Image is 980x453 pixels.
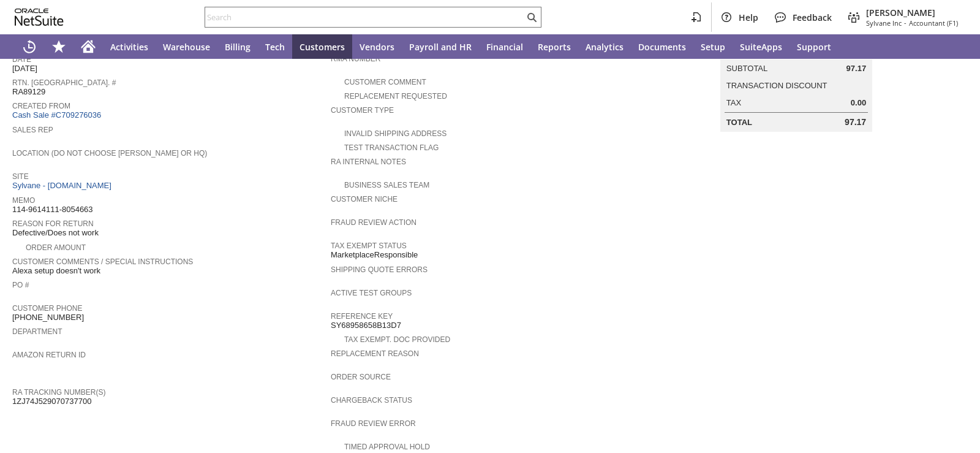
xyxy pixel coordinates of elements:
[331,321,401,330] span: SY68958658B13D7
[352,34,402,59] a: Vendors
[12,149,207,158] a: Location (Do Not Choose [PERSON_NAME] or HQ)
[12,281,29,289] a: PO #
[726,98,741,107] a: Tax
[12,228,99,238] span: Defective/Does not work
[292,34,352,59] a: Customers
[12,55,31,64] a: Date
[12,351,86,359] a: Amazon Return ID
[331,55,380,63] a: RMA Number
[701,41,725,53] span: Setup
[344,143,439,152] a: Test Transaction Flag
[103,34,156,59] a: Activities
[110,41,148,53] span: Activities
[909,18,958,28] span: Accountant (F1)
[479,34,530,59] a: Financial
[331,265,428,274] a: Shipping Quote Errors
[12,327,62,336] a: Department
[530,34,578,59] a: Reports
[225,41,251,53] span: Billing
[402,34,479,59] a: Payroll and HR
[344,335,450,344] a: Tax Exempt. Doc Provided
[726,81,827,90] a: Transaction Discount
[12,219,94,228] a: Reason For Return
[845,117,866,128] span: 97.17
[331,312,393,321] a: Reference Key
[726,118,752,127] a: Total
[163,41,210,53] span: Warehouse
[12,304,82,313] a: Customer Phone
[331,373,391,381] a: Order Source
[793,12,832,23] span: Feedback
[81,39,96,54] svg: Home
[44,34,73,59] div: Shortcuts
[331,242,407,250] a: Tax Exempt Status
[331,250,418,260] span: MarketplaceResponsible
[205,10,524,25] input: Search
[331,195,398,204] a: Customer Niche
[693,34,733,59] a: Setup
[851,98,866,108] span: 0.00
[866,7,958,18] span: [PERSON_NAME]
[12,313,84,322] span: [PHONE_NUMBER]
[486,41,523,53] span: Financial
[846,64,867,74] span: 97.17
[12,64,37,74] span: [DATE]
[344,129,447,138] a: Invalid Shipping Address
[12,110,101,120] a: Cash Sale #C709276036
[524,10,539,25] svg: Search
[156,34,217,59] a: Warehouse
[12,172,29,181] a: Site
[15,34,44,59] a: Recent Records
[904,18,907,28] span: -
[344,443,430,451] a: Timed Approval Hold
[409,41,472,53] span: Payroll and HR
[790,34,839,59] a: Support
[258,34,292,59] a: Tech
[740,41,782,53] span: SuiteApps
[12,397,91,406] span: 1ZJ74J529070737700
[26,243,86,252] a: Order Amount
[12,266,100,276] span: Alexa setup doesn't work
[12,196,35,205] a: Memo
[331,106,394,115] a: Customer Type
[12,78,116,87] a: Rtn. [GEOGRAPHIC_DATA]. #
[331,158,406,166] a: RA Internal Notes
[15,9,64,26] svg: logo
[344,181,429,189] a: Business Sales Team
[265,41,285,53] span: Tech
[331,419,416,428] a: Fraud Review Error
[331,396,412,405] a: Chargeback Status
[360,41,394,53] span: Vendors
[12,181,115,190] a: Sylvane - [DOMAIN_NAME]
[586,41,624,53] span: Analytics
[12,257,193,266] a: Customer Comments / Special Instructions
[331,289,412,297] a: Active Test Groups
[739,12,758,23] span: Help
[331,349,419,358] a: Replacement reason
[300,41,345,53] span: Customers
[578,34,631,59] a: Analytics
[344,78,426,86] a: Customer Comment
[12,126,53,134] a: Sales Rep
[631,34,693,59] a: Documents
[12,205,93,215] span: 114-9614111-8054663
[73,34,103,59] a: Home
[12,102,70,110] a: Created From
[797,41,831,53] span: Support
[344,92,447,101] a: Replacement Requested
[22,39,37,54] svg: Recent Records
[726,64,767,73] a: Subtotal
[866,18,902,28] span: Sylvane Inc
[538,41,571,53] span: Reports
[331,218,417,227] a: Fraud Review Action
[12,87,45,97] span: RA89129
[638,41,686,53] span: Documents
[217,34,258,59] a: Billing
[733,34,790,59] a: SuiteApps
[12,388,105,397] a: RA Tracking Number(s)
[51,39,66,54] svg: Shortcuts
